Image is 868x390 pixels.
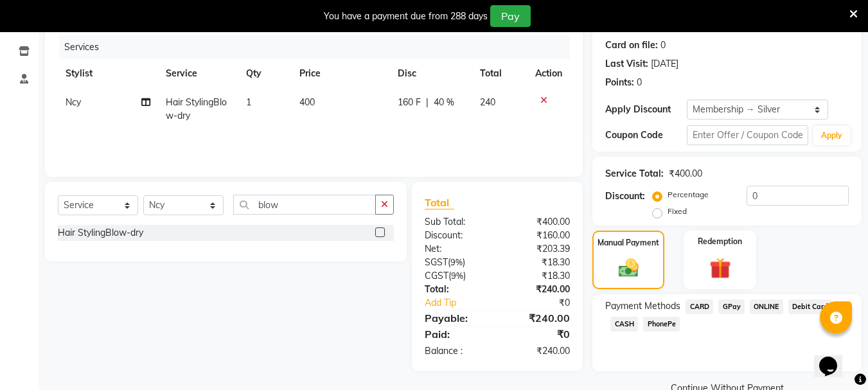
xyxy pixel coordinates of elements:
[59,35,580,59] div: Services
[324,10,488,23] div: You have a payment due from 288 days
[687,125,808,145] input: Enter Offer / Coupon Code
[788,299,833,314] span: Debit Card
[390,59,472,88] th: Disc
[497,215,580,229] div: ₹400.00
[415,215,497,229] div: Sub Total:
[415,256,497,269] div: ( )
[415,242,497,256] div: Net:
[605,76,634,89] div: Points:
[497,283,580,296] div: ₹240.00
[415,326,497,342] div: Paid:
[425,196,454,209] span: Total
[497,310,580,326] div: ₹240.00
[292,59,390,88] th: Price
[415,269,497,283] div: ( )
[698,236,742,247] label: Redemption
[718,299,745,314] span: GPay
[651,57,678,71] div: [DATE]
[686,299,713,314] span: CARD
[490,5,531,27] button: Pay
[605,299,680,313] span: Payment Methods
[750,299,783,314] span: ONLINE
[472,59,527,88] th: Total
[637,76,642,89] div: 0
[497,256,580,269] div: ₹18.30
[58,59,158,88] th: Stylist
[669,167,702,181] div: ₹400.00
[813,126,850,145] button: Apply
[415,296,511,310] a: Add Tip
[497,242,580,256] div: ₹203.39
[480,96,495,108] span: 240
[425,270,448,281] span: CGST
[497,269,580,283] div: ₹18.30
[451,270,463,281] span: 9%
[246,96,251,108] span: 1
[158,59,238,88] th: Service
[166,96,227,121] span: Hair StylingBlow-dry
[668,189,709,200] label: Percentage
[598,237,659,249] label: Manual Payment
[238,59,292,88] th: Qty
[415,283,497,296] div: Total:
[605,103,686,116] div: Apply Discount
[605,190,645,203] div: Discount:
[415,310,497,326] div: Payable:
[605,57,648,71] div: Last Visit:
[668,206,687,217] label: Fixed
[497,326,580,342] div: ₹0
[610,317,638,332] span: CASH
[415,229,497,242] div: Discount:
[426,96,429,109] span: |
[299,96,315,108] span: 400
[511,296,580,310] div: ₹0
[814,339,855,377] iframe: chat widget
[66,96,81,108] span: Ncy
[58,226,143,240] div: Hair StylingBlow-dry
[233,195,376,215] input: Search or Scan
[497,344,580,358] div: ₹240.00
[605,167,664,181] div: Service Total:
[527,59,570,88] th: Action
[450,257,463,267] span: 9%
[434,96,454,109] span: 40 %
[415,344,497,358] div: Balance :
[612,256,645,279] img: _cash.svg
[660,39,666,52] div: 0
[605,39,658,52] div: Card on file:
[497,229,580,242] div: ₹160.00
[605,129,686,142] div: Coupon Code
[425,256,448,268] span: SGST
[703,255,738,281] img: _gift.svg
[398,96,421,109] span: 160 F
[643,317,680,332] span: PhonePe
